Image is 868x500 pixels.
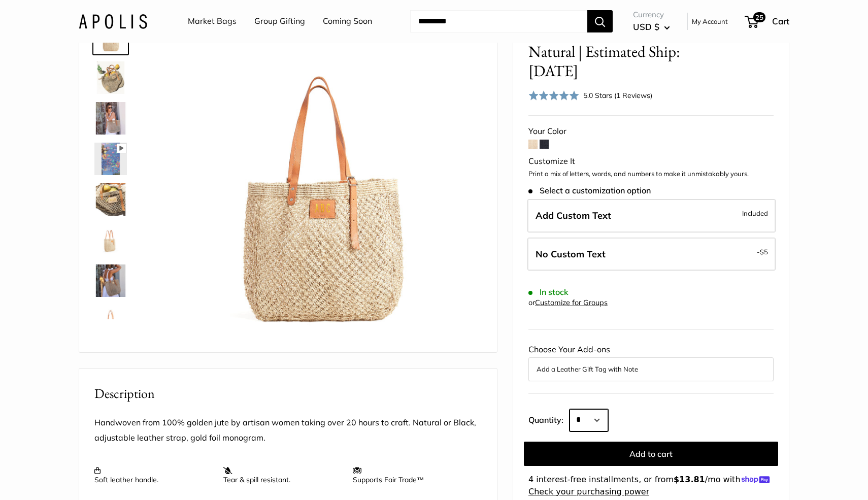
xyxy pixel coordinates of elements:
[79,14,147,28] img: Apolis
[535,298,608,307] a: Customize for Groups
[742,207,768,219] span: Included
[528,186,651,195] span: Select a customization option
[323,14,372,29] a: Coming Soon
[94,224,127,256] img: Mercado Woven in Natural | Estimated Ship: Oct. 19th
[528,169,774,179] p: Print a mix of letters, words, and numbers to make it unmistakably yours.
[92,181,129,218] a: Mercado Woven in Natural | Estimated Ship: Oct. 19th
[524,442,778,466] button: Add to cart
[353,466,472,484] p: Supports Fair Trade™
[410,10,587,32] input: Search...
[160,21,482,342] img: Mercado Woven in Natural | Estimated Ship: Oct. 19th
[528,406,570,431] label: Quantity:
[583,90,652,101] div: 5.0 Stars (1 Reviews)
[528,287,569,297] span: In stock
[527,199,776,232] label: Add Custom Text
[223,466,342,484] p: Tear & spill resistant.
[537,363,765,375] button: Add a Leather Gift Tag with Note
[528,342,774,381] div: Choose Your Add-ons
[760,248,768,256] span: $5
[528,124,774,139] div: Your Color
[94,264,127,297] img: Mercado Woven in Natural | Estimated Ship: Oct. 19th
[94,384,482,404] h2: Description
[633,19,670,35] button: USD $
[94,102,127,135] img: Mercado Woven in Natural | Estimated Ship: Oct. 19th
[94,143,127,175] img: Mercado Woven in Natural | Estimated Ship: Oct. 19th
[746,13,789,29] a: 25 Cart
[94,305,127,338] img: Mercado Woven in Natural | Estimated Ship: Oct. 19th
[94,183,127,216] img: Mercado Woven in Natural | Estimated Ship: Oct. 19th
[633,8,670,22] span: Currency
[94,415,482,446] p: Handwoven from 100% golden jute by artisan women taking over 20 hours to craft. Natural or Black,...
[92,141,129,177] a: Mercado Woven in Natural | Estimated Ship: Oct. 19th
[94,61,127,94] img: Mercado Woven in Natural | Estimated Ship: Oct. 19th
[528,296,608,310] div: or
[92,262,129,299] a: Mercado Woven in Natural | Estimated Ship: Oct. 19th
[536,210,611,221] span: Add Custom Text
[94,466,213,484] p: Soft leather handle.
[528,88,652,103] div: 5.0 Stars (1 Reviews)
[757,246,768,258] span: -
[92,100,129,137] a: Mercado Woven in Natural | Estimated Ship: Oct. 19th
[633,21,659,32] span: USD $
[536,248,606,260] span: No Custom Text
[92,222,129,258] a: Mercado Woven in Natural | Estimated Ship: Oct. 19th
[753,12,765,22] span: 25
[527,238,776,271] label: Leave Blank
[528,154,774,169] div: Customize It
[254,14,305,29] a: Group Gifting
[188,14,237,29] a: Market Bags
[92,303,129,340] a: Mercado Woven in Natural | Estimated Ship: Oct. 19th
[587,10,613,32] button: Search
[692,15,728,27] a: My Account
[772,16,789,26] span: Cart
[92,59,129,96] a: Mercado Woven in Natural | Estimated Ship: Oct. 19th
[528,23,727,80] span: [PERSON_NAME] Woven in Natural | Estimated Ship: [DATE]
